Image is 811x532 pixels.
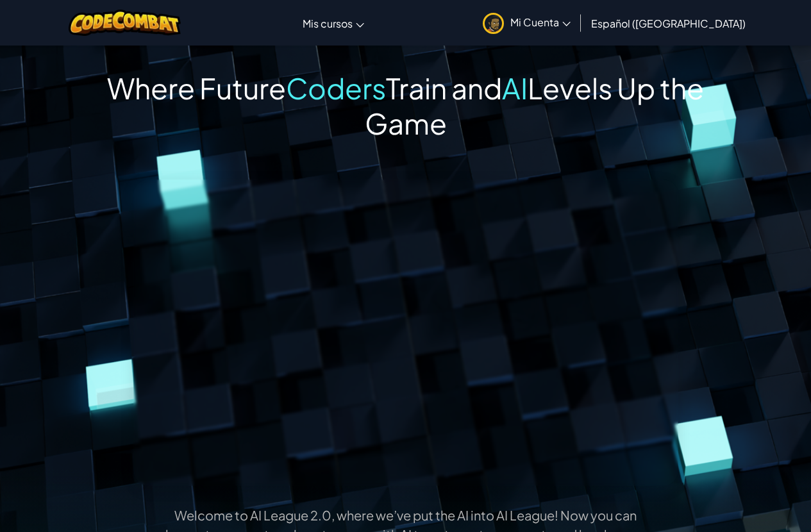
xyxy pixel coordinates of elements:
[303,17,353,30] span: Mis cursos
[476,3,577,43] a: Mi Cuenta
[386,70,502,106] span: Train and
[483,13,504,34] img: avatar
[69,10,181,36] img: CodeCombat logo
[510,15,571,29] span: Mi Cuenta
[365,70,705,141] span: Levels Up the Game
[107,70,286,106] span: Where Future
[585,6,752,40] a: Español ([GEOGRAPHIC_DATA])
[296,6,371,40] a: Mis cursos
[591,17,746,30] span: Español ([GEOGRAPHIC_DATA])
[286,70,386,106] span: Coders
[502,70,528,106] span: AI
